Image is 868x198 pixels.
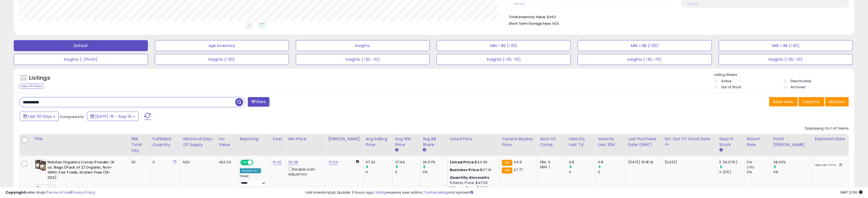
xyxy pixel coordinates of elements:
button: [DATE]-16 - Aug-14 [87,112,139,121]
span: Last 30 Days [28,114,52,119]
small: (0%) [747,165,755,169]
div: Return Rate [747,136,769,148]
div: 0 [153,160,177,165]
button: Default [14,40,148,51]
label: Active [721,79,732,83]
div: 0% [747,170,771,175]
a: 73.54 [328,159,338,165]
button: Save View [769,97,798,106]
div: Last InventoryLab Update: 5 hours ago, requires user action, not synced. [305,190,863,195]
div: 36.57% [423,160,447,165]
b: Quantity discounts [450,175,489,180]
div: Num of Comp. [540,136,564,148]
a: 36.98 [288,159,298,165]
div: Expiration date [815,136,846,142]
div: Min Price [288,136,324,142]
div: 30 [131,160,146,165]
div: Listed Price [450,136,497,142]
div: Avg Selling Price [366,136,390,148]
div: Velocity Last 30d [598,136,623,148]
a: 15.40 [273,159,282,165]
div: Fulfillable Quantity [153,136,179,148]
span: 44.9 [514,159,522,165]
small: Avg Win Price. [395,148,398,153]
p: [DATE] [665,160,713,165]
div: [DATE] 19:18:19 [628,160,658,165]
div: Cost [273,136,284,142]
div: 0 [366,170,392,175]
div: 37.94 [395,160,420,165]
button: Columns [799,97,824,106]
small: FBA [502,160,512,166]
div: Last Purchase Date (GMT) [628,136,660,148]
button: Insights (<30, <10) [719,54,853,65]
a: Privacy Policy [71,190,95,195]
a: 7 active listings [423,190,450,195]
div: Displaying 1 to 1 of 1 items [805,126,849,131]
div: $47.14 [450,167,495,172]
li: $462 [509,13,845,20]
span: Columns [802,99,819,105]
b: Business Price: [450,167,480,172]
span: OFF [252,160,261,165]
div: Amazon AI * [240,168,261,173]
small: Prev: N/A [687,2,698,5]
button: Insights (<30, >10) [437,54,571,65]
small: Prev: N/A [514,2,525,5]
div: 5 (16.67%) [720,160,745,165]
div: FBA: 5 [540,160,562,165]
div: Repricing [240,136,268,142]
span: [DATE]-16 - Aug-14 [95,114,132,119]
small: FBA [502,167,512,174]
button: Insights (>30, >10) [296,54,430,65]
div: 0 [569,170,596,175]
label: Deactivated [791,79,811,83]
div: Avg BB Share [423,136,445,148]
div: 0% [747,160,771,165]
div: $44.90 [450,160,495,165]
div: FBA Total Qty [131,136,148,153]
div: 0 (0%) [720,170,745,175]
div: Inv. value [219,136,235,148]
button: Insights (-/Profit) [14,54,148,65]
div: Avg Win Price [395,136,418,148]
div: Est. Out Of Stock Date [665,136,715,142]
div: Title [34,136,127,142]
b: Short Term Storage Fees: [509,21,552,26]
div: seller snap | | [5,190,95,195]
div: Preset: [240,174,266,186]
button: Insights (>30, <10) [578,54,712,65]
div: Days In Stock [720,136,742,148]
span: N/A [552,21,559,26]
b: Navitas Organics Cacao Powder, 16 oz. Bags (Pack of 2) Organic, Non-GMO, Fair Trade, Gluten-Free ... [47,160,114,182]
button: MIN > BB (>30) [719,40,853,51]
button: MIN < BB (>30) [437,40,571,51]
span: Compared to: [60,114,85,119]
div: [PERSON_NAME] [328,136,361,142]
div: 0 [395,170,420,175]
div: 0% [773,170,812,175]
small: Days In Stock. [720,148,723,153]
div: FBM: 1 [540,165,562,170]
span: 2025-09-15 12:56 GMT [840,190,863,195]
span: 47.77 [514,167,523,172]
b: Total Inventory Value: [509,15,546,19]
button: MIN = BB (>30) [578,40,712,51]
th: CSV column name: cust_attr_1_Expiration date [813,134,849,156]
div: 0.8 [598,160,625,165]
div: 28.03% [773,160,812,165]
b: Listed Price: [450,159,475,165]
span: ON [241,160,248,165]
div: 462.00 [219,160,233,165]
a: 1 listing [374,190,386,195]
img: 51oihac134S._SL40_.jpg [35,160,46,171]
button: Insights (>30) [155,54,289,65]
button: Filters [248,97,269,107]
p: Listing States: [714,72,854,78]
div: Profit [PERSON_NAME] [773,136,810,148]
div: Historical Days Of Supply [183,136,214,148]
div: Disable auto adjust min [288,166,322,177]
label: Archived [791,85,805,89]
strong: Copyright [5,190,26,195]
button: Last 30 Days [20,112,59,121]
